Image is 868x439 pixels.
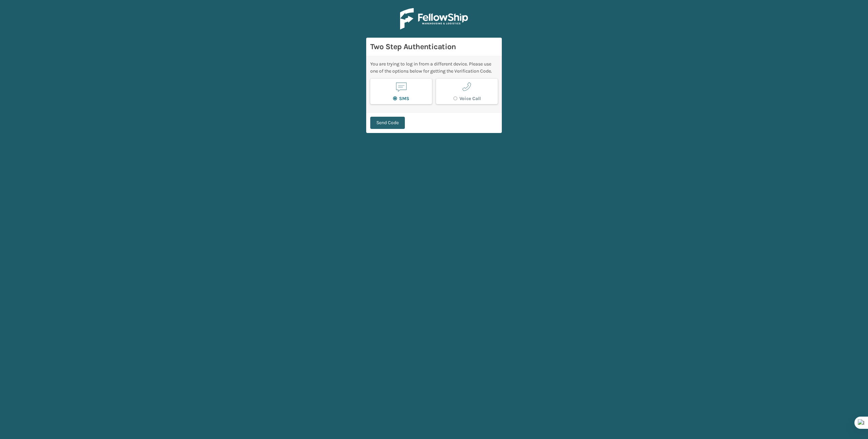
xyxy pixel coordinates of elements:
[370,117,405,129] button: Send Code
[370,42,498,52] h3: Two Step Authentication
[453,96,481,101] label: Voice Call
[400,8,468,30] img: Logo
[370,60,498,75] div: You are trying to log in from a different device. Please use one of the options below for getting...
[393,96,409,101] label: SMS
